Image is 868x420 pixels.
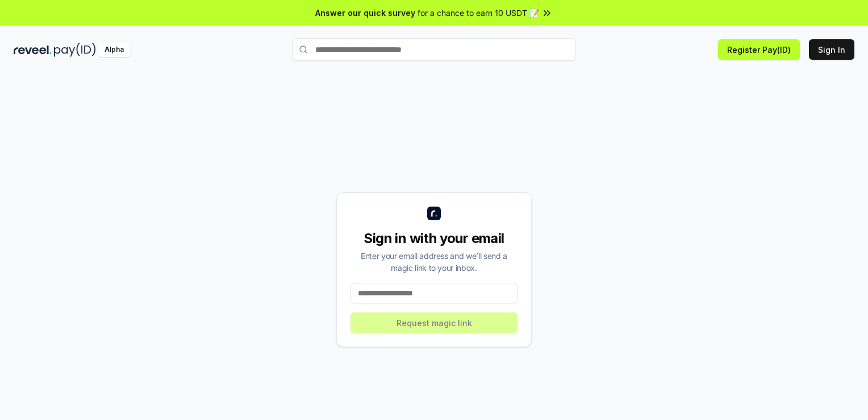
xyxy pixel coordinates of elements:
[350,250,518,274] div: Enter your email address and we’ll send a magic link to your inbox.
[14,43,52,57] img: reveel_dark
[98,43,130,57] div: Alpha
[418,7,539,19] span: for a chance to earn 10 USDT 📝
[809,39,854,60] button: Sign In
[350,229,518,248] div: Sign in with your email
[54,43,96,57] img: pay_id
[315,7,415,19] span: Answer our quick survey
[718,39,800,60] button: Register Pay(ID)
[427,207,441,220] img: logo_small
